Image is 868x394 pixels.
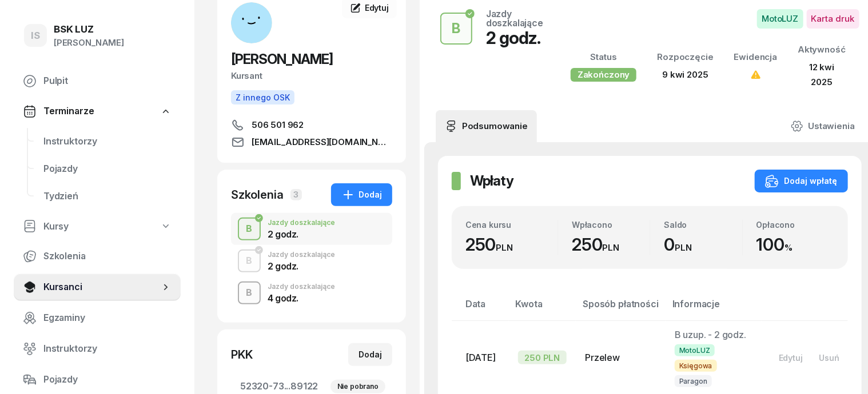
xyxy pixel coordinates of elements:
[231,90,294,104] button: Z innego OSK
[238,282,261,304] button: B
[486,27,543,48] div: 2 godz.
[657,50,713,65] div: Rozpoczęcie
[509,296,576,321] th: Kwota
[436,110,537,142] a: Podsumowanie
[496,242,513,253] small: PLN
[43,162,172,176] span: Pojazdy
[34,128,181,155] a: Instruktorzy
[34,155,181,183] a: Pojazdy
[14,98,181,124] a: Terminarze
[765,174,838,188] div: Dodaj wpłatę
[734,50,778,65] div: Ewidencja
[252,118,304,132] span: 506 501 962
[231,277,392,309] button: BJazdy doszkalające4 godz.
[268,294,335,303] div: 4 godz.
[242,283,257,303] div: B
[14,366,181,393] a: Pojazdy
[348,343,392,366] button: Dodaj
[14,335,181,363] a: Instruktorzy
[798,60,846,89] div: 12 kwi 2025
[811,348,848,367] button: Usuń
[231,213,392,245] button: BJazdy doszkalające2 godz.
[675,360,717,372] span: Księgowa
[252,135,392,149] span: [EMAIL_ADDRESS][DOMAIN_NAME]
[43,104,94,119] span: Terminarze
[268,219,335,226] div: Jazdy doszkalające
[290,189,302,200] span: 3
[756,220,834,230] div: Opłacono
[14,214,181,240] a: Kursy
[43,134,172,149] span: Instruktorzy
[798,42,846,57] div: Aktywność
[231,347,253,363] div: PKK
[31,31,40,41] span: IS
[782,110,863,142] a: Ustawienia
[240,379,383,394] span: 52320-73...89122
[231,187,284,203] div: Szkolenia
[675,242,692,253] small: PLN
[43,311,172,325] span: Egzaminy
[34,183,181,210] a: Tydzień
[518,351,567,364] div: 250 PLN
[43,341,172,356] span: Instruktorzy
[571,68,636,82] div: Zakończony
[242,251,257,271] div: B
[452,296,509,321] th: Data
[242,219,257,239] div: B
[43,219,69,234] span: Kursy
[331,183,392,206] button: Dodaj
[231,245,392,277] button: BJazdy doszkalające2 godz.
[470,172,513,190] h2: Wpłaty
[231,135,392,149] a: [EMAIL_ADDRESS][DOMAIN_NAME]
[664,234,742,255] div: 0
[486,9,543,27] div: Jazdy doszkalające
[14,274,181,301] a: Kursanci
[14,304,181,332] a: Egzaminy
[231,51,333,67] span: [PERSON_NAME]
[571,50,636,65] div: Status
[756,234,834,255] div: 100
[675,329,746,340] span: B uzup. - 2 godz.
[755,170,848,192] button: Dodaj wpłatę
[465,352,496,363] span: [DATE]
[440,13,472,45] button: B
[757,9,859,29] button: MotoLUZKarta druk
[585,351,656,365] div: Przelew
[54,25,124,34] div: BSK LUZ
[43,189,172,204] span: Tydzień
[341,188,382,202] div: Dodaj
[572,234,650,255] div: 250
[43,372,172,387] span: Pojazdy
[238,250,261,272] button: B
[576,296,665,321] th: Sposób płatności
[331,380,385,393] div: Nie pobrano
[465,220,558,230] div: Cena kursu
[757,9,803,29] span: MotoLUZ
[779,353,803,363] div: Edytuj
[666,296,762,321] th: Informacje
[268,230,335,239] div: 2 godz.
[268,262,335,271] div: 2 godz.
[572,220,650,230] div: Wpłacono
[603,242,620,253] small: PLN
[448,17,465,40] div: B
[238,218,261,240] button: B
[359,348,382,361] div: Dodaj
[675,375,712,387] span: Paragon
[268,251,335,258] div: Jazdy doszkalające
[231,69,392,83] div: Kursant
[675,344,715,356] span: MotoLUZ
[43,249,172,264] span: Szkolenia
[819,353,840,363] div: Usuń
[365,3,389,13] span: Edytuj
[662,69,708,80] span: 9 kwi 2025
[14,243,181,270] a: Szkolenia
[231,118,392,132] a: 506 501 962
[268,283,335,290] div: Jazdy doszkalające
[43,74,172,89] span: Pulpit
[664,220,742,230] div: Saldo
[771,348,811,367] button: Edytuj
[14,67,181,95] a: Pulpit
[43,280,160,295] span: Kursanci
